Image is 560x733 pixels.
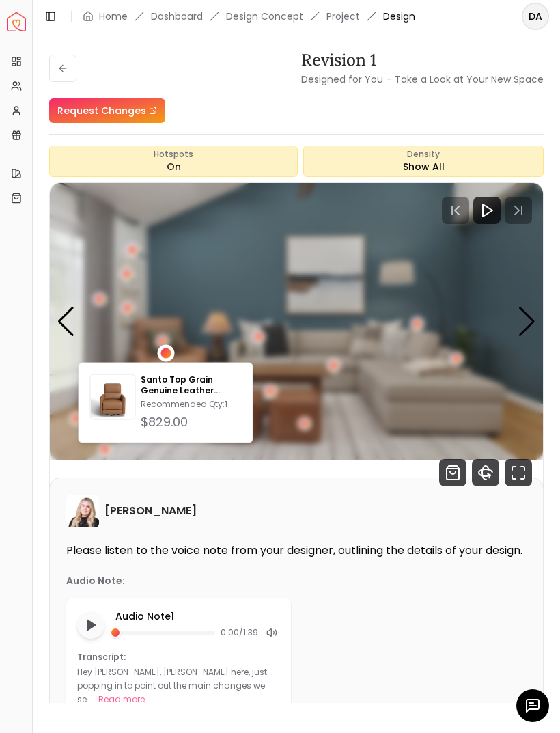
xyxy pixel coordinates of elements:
[439,459,466,486] svg: Shop Products from this design
[57,307,75,337] div: Previous slide
[472,459,499,486] svg: 360 View
[66,495,99,527] img: Hannah James
[77,611,104,639] button: Play audio note
[50,183,543,460] div: 2 / 5
[226,10,303,23] li: Design Concept
[49,146,298,177] button: HotspotsOn
[50,183,543,460] div: Carousel
[326,10,360,23] a: Project
[221,627,258,638] span: 0:00 / 1:39
[141,399,241,410] p: Recommended Qty: 1
[91,378,135,422] img: Santo Top Grain Genuine Leather Swivel Power Recliner
[523,4,548,29] span: DA
[407,149,440,160] span: Density
[83,10,415,23] nav: breadcrumb
[50,183,543,460] img: Design Render 2
[141,413,241,432] div: $829.00
[303,146,544,177] div: Show All
[98,693,145,706] button: Read more
[522,3,549,30] button: DA
[154,149,193,160] span: Hotspots
[479,202,495,219] svg: Play
[104,503,197,519] h6: [PERSON_NAME]
[49,98,165,123] a: Request Changes
[518,307,536,337] div: Next slide
[301,49,544,71] h3: Revision 1
[301,72,544,86] small: Designed for You – Take a Look at Your New Space
[505,459,532,486] svg: Fullscreen
[7,12,26,31] img: Spacejoy Logo
[66,574,125,587] p: Audio Note:
[264,624,280,641] div: Mute audio
[66,544,527,557] p: Please listen to the voice note from your designer, outlining the details of your design.
[77,652,280,663] p: Transcript:
[115,609,280,623] p: Audio Note 1
[90,374,242,432] a: Santo Top Grain Genuine Leather Swivel Power ReclinerSanto Top Grain Genuine Leather Swivel Power...
[151,10,203,23] a: Dashboard
[77,666,267,705] p: Hey [PERSON_NAME], [PERSON_NAME] here, just popping in to point out the main changes we se...
[99,10,128,23] a: Home
[141,374,241,396] p: Santo Top Grain Genuine Leather Swivel Power Recliner
[383,10,415,23] span: Design
[7,12,26,31] a: Spacejoy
